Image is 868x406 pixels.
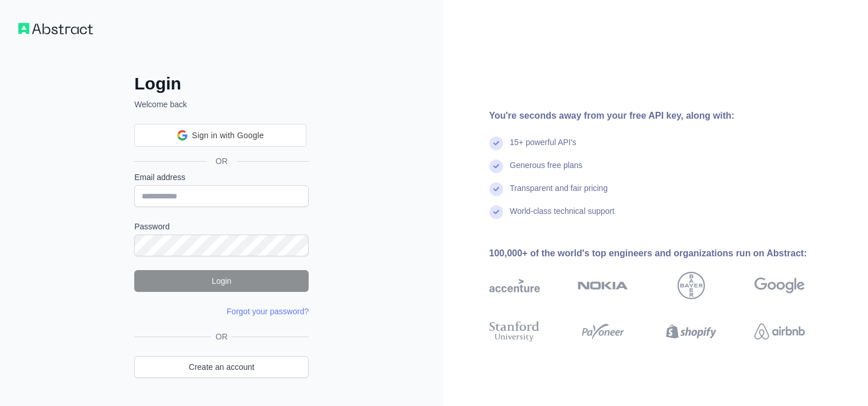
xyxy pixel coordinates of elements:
div: 100,000+ of the world's top engineers and organizations run on Abstract: [489,247,842,260]
img: bayer [678,272,705,299]
img: check mark [489,182,503,196]
span: Sign in with Google [192,130,264,142]
img: nokia [578,272,628,299]
img: accenture [489,272,540,299]
a: Create an account [134,356,309,378]
img: shopify [666,319,717,344]
h2: Login [134,73,309,94]
img: payoneer [578,319,628,344]
div: World-class technical support [510,205,615,228]
div: You're seconds away from your free API key, along with: [489,109,842,123]
img: Workflow [18,23,93,34]
div: Transparent and fair pricing [510,182,608,205]
img: check mark [489,136,503,150]
img: stanford university [489,319,540,344]
img: google [754,272,805,299]
div: 15+ powerful API's [510,136,577,159]
p: Welcome back [134,99,309,110]
label: Password [134,221,309,232]
img: check mark [489,159,503,173]
button: Login [134,270,309,292]
div: Sign in with Google [134,124,306,147]
span: OR [207,155,237,167]
a: Forgot your password? [227,307,309,316]
img: airbnb [754,319,805,344]
div: Generous free plans [510,159,583,182]
label: Email address [134,171,309,183]
span: OR [211,331,232,342]
img: check mark [489,205,503,219]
